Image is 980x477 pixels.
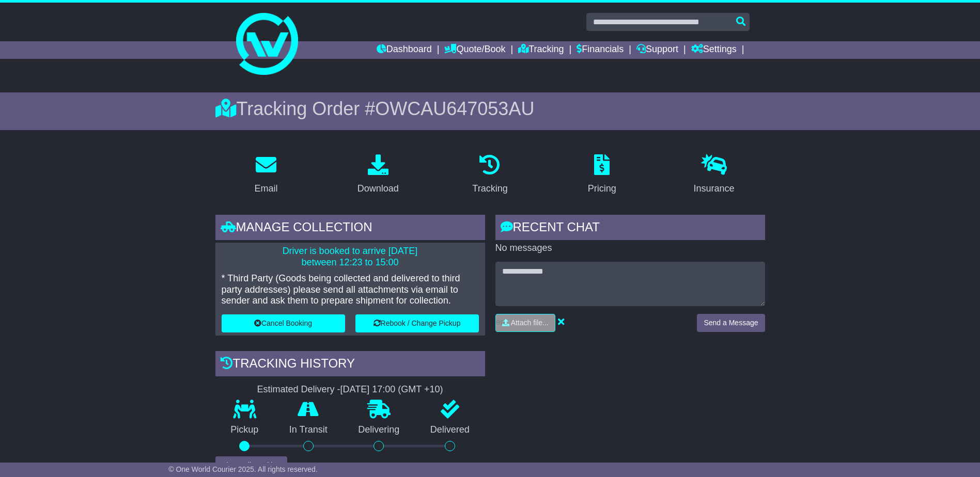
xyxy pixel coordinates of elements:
[215,384,485,395] div: Estimated Delivery -
[472,182,507,196] div: Tracking
[215,424,274,436] p: Pickup
[577,41,624,59] a: Financials
[465,151,514,199] a: Tracking
[215,456,287,474] button: View Full Tracking
[222,273,479,307] p: * Third Party (Goods being collected and delivered to third party addresses) please send all atta...
[375,98,534,119] span: OWCAU647053AU
[495,215,765,243] div: RECENT CHAT
[168,465,318,473] span: © One World Courier 2025. All rights reserved.
[687,151,741,199] a: Insurance
[222,314,345,332] button: Cancel Booking
[222,246,479,268] p: Driver is booked to arrive [DATE] between 12:23 to 15:00
[691,41,737,59] a: Settings
[247,151,284,199] a: Email
[357,182,399,196] div: Download
[415,424,485,436] p: Delivered
[377,41,432,59] a: Dashboard
[694,182,735,196] div: Insurance
[215,351,485,379] div: Tracking history
[518,41,564,59] a: Tracking
[588,182,616,196] div: Pricing
[343,424,415,436] p: Delivering
[636,41,678,59] a: Support
[215,215,485,243] div: Manage collection
[340,384,443,395] div: [DATE] 17:00 (GMT +10)
[697,314,765,332] button: Send a Message
[215,98,765,120] div: Tracking Order #
[355,314,479,332] button: Rebook / Change Pickup
[581,151,623,199] a: Pricing
[495,243,765,254] p: No messages
[274,424,343,436] p: In Transit
[351,151,406,199] a: Download
[254,182,277,196] div: Email
[444,41,505,59] a: Quote/Book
